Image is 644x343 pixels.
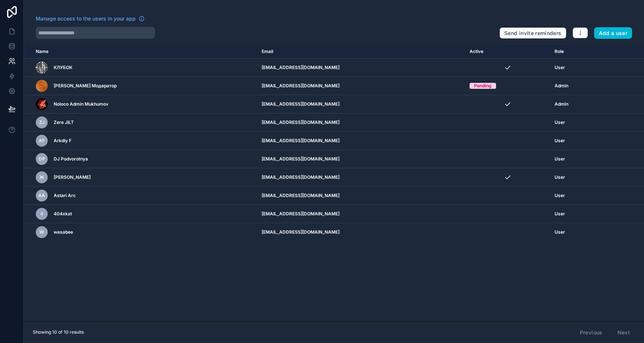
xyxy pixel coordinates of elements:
[39,156,45,162] span: DP
[555,65,565,71] span: User
[555,101,568,107] span: Admin
[555,229,565,235] span: User
[36,15,136,22] span: Manage access to the users in your app
[40,174,44,180] span: Ж
[54,174,91,180] span: [PERSON_NAME]
[54,138,72,144] span: Arkdiy F
[257,132,465,150] td: [EMAIL_ADDRESS][DOMAIN_NAME]
[555,119,565,125] span: User
[54,119,74,125] span: Zere JILT
[257,59,465,77] td: [EMAIL_ADDRESS][DOMAIN_NAME]
[555,83,568,89] span: Admin
[499,27,566,39] button: Send invite reminders
[594,27,632,39] button: Add a user
[257,113,465,132] td: [EMAIL_ADDRESS][DOMAIN_NAME]
[40,211,43,217] span: 4
[24,45,644,321] div: scrollable content
[33,329,84,335] span: Showing 10 of 10 results
[36,15,145,22] a: Manage access to the users in your app
[555,193,565,199] span: User
[257,77,465,95] td: [EMAIL_ADDRESS][DOMAIN_NAME]
[555,174,565,180] span: User
[39,119,45,125] span: ZJ
[54,156,88,162] span: DJ Podvorotnya
[54,229,73,235] span: wasabee
[257,187,465,205] td: [EMAIL_ADDRESS][DOMAIN_NAME]
[555,211,565,217] span: User
[257,205,465,223] td: [EMAIL_ADDRESS][DOMAIN_NAME]
[54,193,76,199] span: Astari Arc
[257,45,465,59] th: Email
[40,229,44,235] span: w
[54,65,72,71] span: КЛУБОК
[257,168,465,187] td: [EMAIL_ADDRESS][DOMAIN_NAME]
[550,45,604,59] th: Role
[24,45,257,59] th: Name
[465,45,550,59] th: Active
[54,83,117,89] span: [PERSON_NAME] Модератор
[54,211,72,217] span: 404xkat
[257,150,465,168] td: [EMAIL_ADDRESS][DOMAIN_NAME]
[39,138,45,144] span: AF
[54,101,108,107] span: Noloco Admin Mukhumov
[257,223,465,241] td: [EMAIL_ADDRESS][DOMAIN_NAME]
[474,83,492,89] div: Pending
[555,138,565,144] span: User
[555,156,565,162] span: User
[38,193,45,199] span: AA
[257,95,465,113] td: [EMAIL_ADDRESS][DOMAIN_NAME]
